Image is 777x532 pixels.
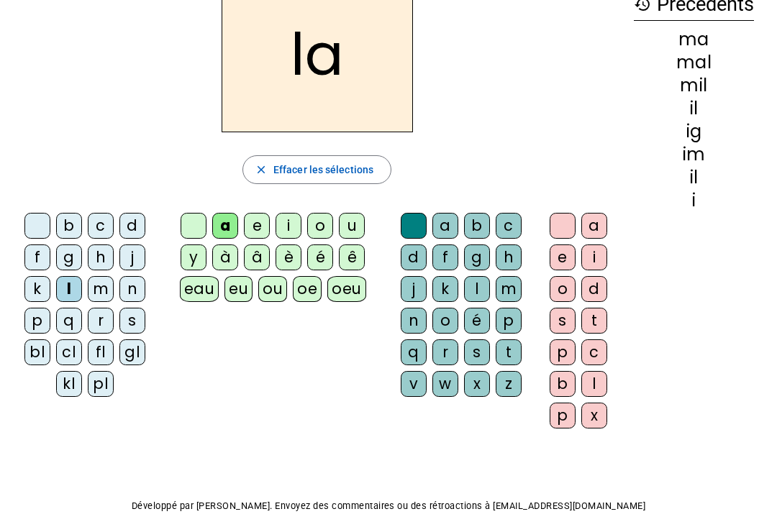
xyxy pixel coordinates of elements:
[119,244,145,270] div: j
[432,244,458,270] div: f
[496,213,522,239] div: c
[119,339,145,365] div: gl
[634,123,754,140] div: ig
[88,371,114,397] div: pl
[634,100,754,117] div: il
[550,403,576,428] div: p
[24,276,50,302] div: k
[212,213,238,239] div: a
[496,371,522,397] div: z
[255,163,268,176] mat-icon: close
[212,244,238,270] div: à
[24,308,50,334] div: p
[244,244,270,270] div: â
[634,192,754,209] div: i
[181,244,206,270] div: y
[581,213,607,239] div: a
[276,244,301,270] div: è
[401,339,427,365] div: q
[244,213,270,239] div: e
[276,213,301,239] div: i
[432,276,458,302] div: k
[258,276,287,302] div: ou
[464,244,490,270] div: g
[242,155,391,184] button: Effacer les sélections
[88,308,114,334] div: r
[401,371,427,397] div: v
[550,308,576,334] div: s
[119,213,145,239] div: d
[496,339,522,365] div: t
[88,244,114,270] div: h
[496,308,522,334] div: p
[273,161,373,178] span: Effacer les sélections
[464,339,490,365] div: s
[550,371,576,397] div: b
[432,213,458,239] div: a
[581,244,607,270] div: i
[56,308,82,334] div: q
[464,308,490,334] div: é
[634,146,754,163] div: im
[56,244,82,270] div: g
[307,213,333,239] div: o
[581,403,607,428] div: x
[56,213,82,239] div: b
[401,308,427,334] div: n
[56,371,82,397] div: kl
[432,308,458,334] div: o
[581,371,607,397] div: l
[24,339,50,365] div: bl
[581,276,607,302] div: d
[634,77,754,94] div: mil
[56,276,82,302] div: l
[119,308,145,334] div: s
[634,169,754,186] div: il
[401,276,427,302] div: j
[581,339,607,365] div: c
[550,244,576,270] div: e
[88,213,114,239] div: c
[634,54,754,71] div: mal
[339,244,365,270] div: ê
[464,213,490,239] div: b
[401,244,427,270] div: d
[464,276,490,302] div: l
[339,213,365,239] div: u
[550,339,576,365] div: p
[432,339,458,365] div: r
[119,276,145,302] div: n
[12,497,765,515] p: Développé par [PERSON_NAME]. Envoyez des commentaires ou des rétroactions à [EMAIL_ADDRESS][DOMAI...
[293,276,322,302] div: oe
[224,276,253,302] div: eu
[496,276,522,302] div: m
[24,244,50,270] div: f
[464,371,490,397] div: x
[432,371,458,397] div: w
[581,308,607,334] div: t
[634,31,754,48] div: ma
[56,339,82,365] div: cl
[496,244,522,270] div: h
[88,339,114,365] div: fl
[327,276,366,302] div: oeu
[180,276,219,302] div: eau
[550,276,576,302] div: o
[88,276,114,302] div: m
[307,244,333,270] div: é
